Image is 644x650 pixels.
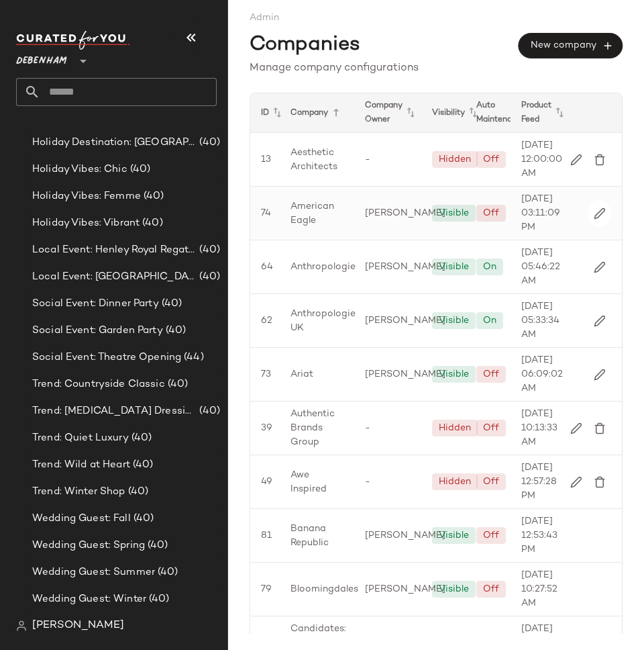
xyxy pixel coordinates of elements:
[594,261,606,273] img: svg%3e
[197,269,220,285] span: (40)
[129,430,152,446] span: (40)
[32,457,130,473] span: Trend: Wild at Heart
[181,350,204,365] span: (44)
[439,421,471,435] div: Hidden
[570,422,582,434] img: svg%3e
[483,206,499,220] div: Off
[483,582,499,596] div: Off
[439,260,469,274] div: Visible
[594,154,606,166] img: svg%3e
[483,314,496,328] div: On
[131,511,154,526] span: (40)
[197,242,220,258] span: (40)
[16,46,67,70] span: Debenham
[32,323,163,338] span: Social Event: Garden Party
[32,565,155,580] span: Wedding Guest: Summer
[130,457,154,473] span: (40)
[197,404,220,419] span: (40)
[290,307,356,335] span: Anthropologie UK
[32,350,181,365] span: Social Event: Theatre Opening
[261,260,273,274] span: 64
[145,538,168,553] span: (40)
[280,93,354,132] div: Company
[261,582,272,596] span: 79
[290,407,343,449] span: Authentic Brands Group
[16,31,130,50] img: cfy_white_logo.C9jOOHJF.svg
[261,367,271,381] span: 73
[521,407,567,449] span: [DATE] 10:13:33 AM
[290,260,356,274] span: Anthropologie
[32,511,131,526] span: Wedding Guest: Fall
[290,199,343,228] span: American Eagle
[32,135,197,150] span: Holiday Destination: [GEOGRAPHIC_DATA]
[127,162,151,177] span: (40)
[261,475,272,489] span: 49
[32,189,141,204] span: Holiday Vibes: Femme
[261,528,272,543] span: 81
[261,314,272,328] span: 62
[32,404,197,419] span: Trend: [MEDICAL_DATA] Dressing
[594,315,606,327] img: svg%3e
[140,216,163,231] span: (40)
[365,582,445,596] span: [PERSON_NAME]
[483,260,496,274] div: On
[521,461,567,503] span: [DATE] 12:57:28 PM
[439,206,469,220] div: Visible
[290,367,313,381] span: Ariat
[439,475,471,489] div: Hidden
[483,475,499,489] div: Off
[466,93,510,132] div: Auto Maintenance
[594,476,606,488] img: svg%3e
[594,422,606,434] img: svg%3e
[483,528,499,543] div: Off
[141,189,164,204] span: (40)
[125,484,149,500] span: (40)
[421,93,466,132] div: Visibility
[521,568,567,610] span: [DATE] 10:27:52 AM
[32,242,197,258] span: Local Event: Henley Royal Regatta
[365,475,370,489] span: -
[16,620,27,631] img: svg%3e
[365,206,445,220] span: [PERSON_NAME]
[530,40,611,52] span: New company
[32,538,145,553] span: Wedding Guest: Spring
[165,377,189,392] span: (40)
[32,592,146,607] span: Wedding Guest: Winter
[521,138,567,181] span: [DATE] 12:00:00 AM
[32,618,124,634] span: [PERSON_NAME]
[32,377,165,392] span: Trend: Countryside Classic
[521,514,567,557] span: [DATE] 12:53:43 PM
[32,216,140,231] span: Holiday Vibes: Vibrant
[146,592,170,607] span: (40)
[365,367,445,381] span: [PERSON_NAME]
[483,421,499,435] div: Off
[32,296,159,312] span: Social Event: Dinner Party
[439,528,469,543] div: Visible
[32,162,127,177] span: Holiday Vibes: Chic
[594,369,606,381] img: svg%3e
[354,93,421,132] div: Company Owner
[197,135,220,150] span: (40)
[511,93,578,132] div: Product Feed
[32,269,197,285] span: Local Event: [GEOGRAPHIC_DATA]
[290,522,343,550] span: Banana Republic
[250,30,360,60] span: Companies
[365,421,370,435] span: -
[439,152,471,167] div: Hidden
[439,367,469,381] div: Visible
[250,93,280,132] div: ID
[521,192,567,234] span: [DATE] 03:11:09 PM
[439,582,469,596] div: Visible
[261,421,272,435] span: 39
[483,152,499,167] div: Off
[155,565,178,580] span: (40)
[290,146,343,174] span: Aesthetic Architects
[261,206,271,220] span: 74
[570,476,582,488] img: svg%3e
[365,528,445,543] span: [PERSON_NAME]
[521,299,567,342] span: [DATE] 05:33:34 AM
[290,582,358,596] span: Bloomingdales
[365,152,370,167] span: -
[290,468,343,496] span: Awe Inspired
[250,60,623,77] div: Manage company configurations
